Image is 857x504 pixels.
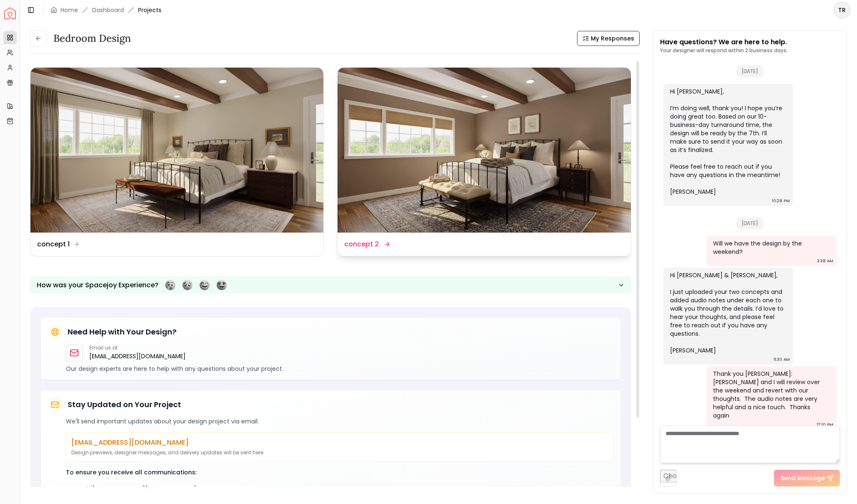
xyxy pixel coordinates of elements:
nav: breadcrumb [50,6,161,14]
img: concept 1 [30,68,323,233]
a: Dashboard [92,6,124,14]
span: [DATE] [736,217,763,229]
dd: concept 1 [37,239,70,249]
p: [EMAIL_ADDRESS][DOMAIN_NAME] [71,438,608,448]
div: 12:10 PM [817,420,833,429]
span: Add to your contacts [81,485,246,493]
p: Our design experts are here to help with any questions about your project. [66,365,614,373]
div: Thank you [PERSON_NAME]: [PERSON_NAME] and I will review over the weekend and revert with our tho... [713,370,828,420]
span: [EMAIL_ADDRESS][DOMAIN_NAME] [92,485,197,493]
div: 11:30 AM [774,355,790,364]
a: Spacejoy [4,8,16,19]
p: To ensure you receive all communications: [66,468,614,476]
button: TR [834,2,850,18]
p: Have questions? We are here to help. [660,37,788,47]
p: We'll send important updates about your design project via email: [66,417,614,425]
a: Home [60,6,78,14]
span: My Responses [591,34,634,43]
div: 3:38 AM [817,257,833,265]
p: Design previews, designer messages, and delivery updates will be sent here [71,449,608,456]
h5: Need Help with Your Design? [68,326,176,338]
img: concept 2 [338,68,630,233]
div: Hi [PERSON_NAME] & [PERSON_NAME], I just uploaded your two concepts and added audio notes under e... [670,271,785,355]
h5: Stay Updated on Your Project [68,399,181,410]
button: How was your Spacejoy Experience?Feeling terribleFeeling badFeeling goodFeeling awesome [30,276,631,294]
a: [EMAIL_ADDRESS][DOMAIN_NAME] [89,351,186,361]
span: TR [834,3,849,18]
p: How was your Spacejoy Experience? [37,280,159,290]
p: Your designer will respond within 2 business days. [660,47,788,54]
img: Spacejoy Logo [4,8,16,19]
dd: concept 2 [344,239,379,249]
a: concept 1concept 1 [30,67,324,256]
div: 10:28 PM [772,197,790,205]
a: concept 2concept 2 [337,67,631,256]
p: Email us at [89,344,186,351]
button: My Responses [577,31,640,46]
div: Will we have the design by the weekend? [713,239,828,256]
span: [DATE] [736,65,763,77]
h3: Bedroom design [53,32,131,45]
span: Projects [138,6,161,14]
div: Hi [PERSON_NAME], I’m doing well, thank you! I hope you’re doing great too. Based on our 10-busin... [670,87,785,196]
